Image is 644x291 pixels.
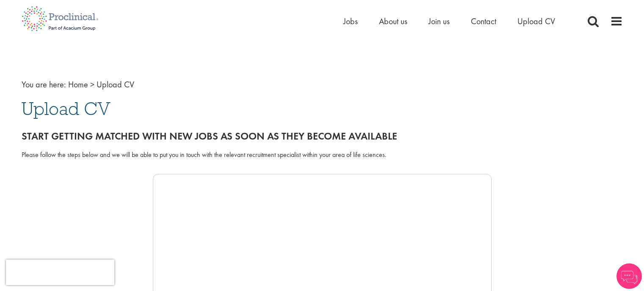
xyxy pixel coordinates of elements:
[471,16,496,27] a: Contact
[97,79,134,90] span: Upload CV
[616,263,642,289] img: Chatbot
[22,150,623,160] div: Please follow the steps below and we will be able to put you in touch with the relevant recruitme...
[22,131,623,142] h2: Start getting matched with new jobs as soon as they become available
[22,97,111,120] span: Upload CV
[379,16,407,27] a: About us
[6,260,114,285] iframe: reCAPTCHA
[22,79,66,90] span: You are here:
[90,79,94,90] span: >
[343,16,358,27] a: Jobs
[68,79,88,90] a: breadcrumb link
[517,16,555,27] a: Upload CV
[428,16,450,27] a: Join us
